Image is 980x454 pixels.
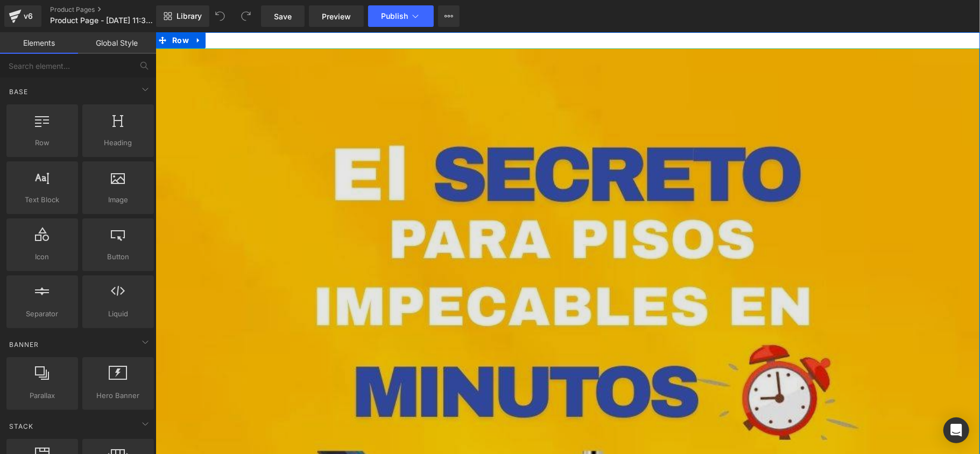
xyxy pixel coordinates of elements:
[235,5,257,27] button: Redo
[86,308,151,320] span: Liquid
[274,11,292,22] span: Save
[8,339,40,350] span: Banner
[4,5,41,27] a: v6
[209,5,231,27] button: Undo
[10,390,75,401] span: Parallax
[309,5,364,27] a: Preview
[10,137,75,148] span: Row
[438,5,460,27] button: More
[156,5,209,27] a: New Library
[10,251,75,263] span: Icon
[368,5,434,27] button: Publish
[50,16,153,25] span: Product Page - [DATE] 11:30:36
[177,11,202,21] span: Library
[78,32,156,54] a: Global Style
[86,251,151,263] span: Button
[86,137,151,148] span: Heading
[22,9,35,23] div: v6
[322,11,351,22] span: Preview
[8,87,29,97] span: Base
[943,417,969,443] div: Open Intercom Messenger
[86,390,151,401] span: Hero Banner
[10,194,75,205] span: Text Block
[8,421,34,431] span: Stack
[50,5,174,14] a: Product Pages
[381,12,408,20] span: Publish
[86,194,151,205] span: Image
[10,308,75,320] span: Separator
